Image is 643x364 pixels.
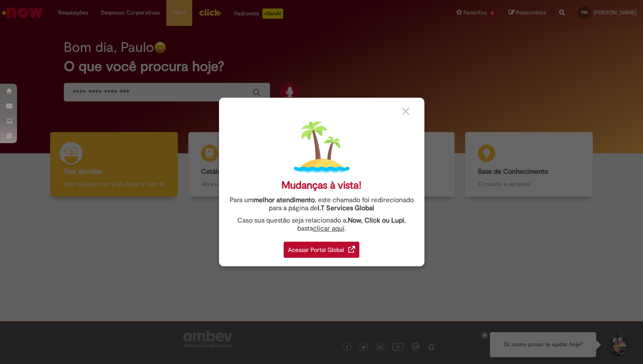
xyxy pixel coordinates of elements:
[402,107,410,115] img: close_button_grey.png
[284,242,359,258] div: Acessar Portal Global
[346,216,404,225] strong: .Now, Click ou Lupi
[318,199,374,212] a: I.T Services Global
[348,246,355,253] img: redirect_link.png
[225,196,418,212] div: Para um , este chamado foi redirecionado para a página de
[253,196,315,204] strong: melhor atendimento
[225,217,418,233] div: Caso sua questão seja relacionado a , basta .
[313,220,344,233] a: clicar aqui
[294,119,350,175] img: island.png
[284,237,359,258] a: Acessar Portal Global
[282,179,361,192] div: Mudanças à vista!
